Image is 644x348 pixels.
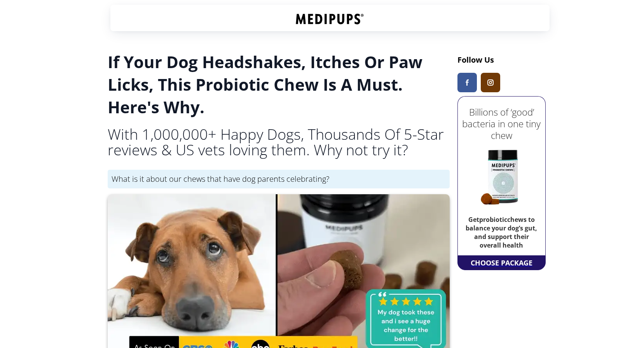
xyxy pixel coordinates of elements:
[469,256,534,270] a: CHOOSE PACKAGE
[466,79,469,86] img: Medipups Facebook
[108,126,450,157] h2: With 1,000,000+ Happy Dogs, Thousands Of 5-Star reviews & US vets loving them. Why not try it?
[466,215,537,250] b: Get probiotic chews to balance your dog’s gut, and support their overall health
[108,170,450,188] div: What is it about our chews that have dog parents celebrating?
[108,51,450,118] h1: If Your Dog Headshakes, Itches Or Paw Licks, This Probiotic Chew Is A Must. Here's Why.
[460,98,543,253] a: Billions of ‘good’ bacteria in one tiny chewGetprobioticchews to balance your dog’s gut, and supp...
[487,79,494,86] img: Medipups Instagram
[457,54,546,65] h3: Follow Us
[460,106,543,141] h2: Billions of ‘good’ bacteria in one tiny chew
